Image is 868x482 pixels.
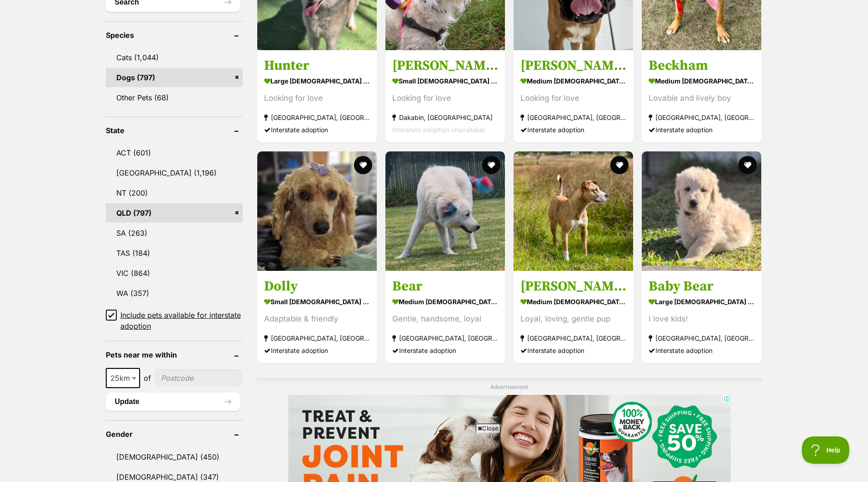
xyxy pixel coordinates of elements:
[106,126,243,135] header: State
[106,48,243,67] a: Cats (1,044)
[649,344,754,357] div: Interstate adoption
[642,271,761,363] a: Baby Bear large [DEMOGRAPHIC_DATA] Dog I love kids! [GEOGRAPHIC_DATA], [GEOGRAPHIC_DATA] Intersta...
[642,50,761,143] a: Beckham medium [DEMOGRAPHIC_DATA] Dog Lovable and lively boy [GEOGRAPHIC_DATA], [GEOGRAPHIC_DATA]...
[106,223,243,243] a: SA (263)
[106,430,243,438] header: Gender
[392,74,498,88] strong: small [DEMOGRAPHIC_DATA] Dog
[106,143,243,162] a: ACT (601)
[392,111,498,124] strong: Dakabin, [GEOGRAPHIC_DATA]
[610,156,629,174] button: favourite
[385,271,505,363] a: Bear medium [DEMOGRAPHIC_DATA] Dog Gentle, handsome, loyal [GEOGRAPHIC_DATA], [GEOGRAPHIC_DATA] I...
[392,57,498,74] h3: [PERSON_NAME]
[392,92,498,104] div: Looking for love
[264,313,370,325] div: Adaptable & friendly
[106,244,243,263] a: TAS (184)
[739,156,757,174] button: favourite
[520,278,626,295] h3: [PERSON_NAME]
[144,373,151,384] span: of
[106,310,243,332] a: Include pets available for interstate adoption
[649,332,754,344] strong: [GEOGRAPHIC_DATA], [GEOGRAPHIC_DATA]
[520,313,626,325] div: Loyal, loving, gentle pup
[264,332,370,344] strong: [GEOGRAPHIC_DATA], [GEOGRAPHIC_DATA]
[802,436,850,464] iframe: Help Scout Beacon - Open
[264,92,370,104] div: Looking for love
[268,436,600,477] iframe: Advertisement
[649,92,754,104] div: Lovable and lively boy
[520,332,626,344] strong: [GEOGRAPHIC_DATA], [GEOGRAPHIC_DATA]
[649,111,754,124] strong: [GEOGRAPHIC_DATA], [GEOGRAPHIC_DATA]
[106,31,243,39] header: Species
[649,57,754,74] h3: Beckham
[155,369,243,387] input: postcode
[257,151,377,271] img: Dolly - Poodle (Miniature) Dog
[392,295,498,308] strong: medium [DEMOGRAPHIC_DATA] Dog
[264,295,370,308] strong: small [DEMOGRAPHIC_DATA] Dog
[392,278,498,295] h3: Bear
[392,126,485,134] span: Interstate adoption unavailable
[520,111,626,124] strong: [GEOGRAPHIC_DATA], [GEOGRAPHIC_DATA]
[514,50,633,143] a: [PERSON_NAME] medium [DEMOGRAPHIC_DATA] Dog Looking for love [GEOGRAPHIC_DATA], [GEOGRAPHIC_DATA]...
[264,111,370,124] strong: [GEOGRAPHIC_DATA], [GEOGRAPHIC_DATA]
[106,203,243,223] a: QLD (797)
[385,50,505,143] a: [PERSON_NAME] small [DEMOGRAPHIC_DATA] Dog Looking for love Dakabin, [GEOGRAPHIC_DATA] Interstate...
[106,264,243,283] a: VIC (864)
[264,57,370,74] h3: Hunter
[106,88,243,107] a: Other Pets (68)
[514,151,633,271] img: Adeline - Bull Arab Dog
[392,332,498,344] strong: [GEOGRAPHIC_DATA], [GEOGRAPHIC_DATA]
[520,124,626,136] div: Interstate adoption
[649,295,754,308] strong: large [DEMOGRAPHIC_DATA] Dog
[106,284,243,303] a: WA (357)
[482,156,500,174] button: favourite
[520,92,626,104] div: Looking for love
[354,156,372,174] button: favourite
[392,344,498,357] div: Interstate adoption
[649,278,754,295] h3: Baby Bear
[257,271,377,363] a: Dolly small [DEMOGRAPHIC_DATA] Dog Adaptable & friendly [GEOGRAPHIC_DATA], [GEOGRAPHIC_DATA] Inte...
[106,393,240,411] button: Update
[264,278,370,295] h3: Dolly
[106,183,243,202] a: NT (200)
[106,368,140,388] span: 25km
[106,163,243,182] a: [GEOGRAPHIC_DATA] (1,196)
[520,344,626,357] div: Interstate adoption
[649,124,754,136] div: Interstate adoption
[476,424,500,433] span: Close
[106,68,243,87] a: Dogs (797)
[106,351,243,359] header: Pets near me within
[106,447,243,466] a: [DEMOGRAPHIC_DATA] (450)
[649,313,754,325] div: I love kids!
[385,151,505,271] img: Bear - Maremma Sheepdog
[264,344,370,357] div: Interstate adoption
[107,372,139,384] span: 25km
[120,310,243,332] span: Include pets available for interstate adoption
[520,74,626,88] strong: medium [DEMOGRAPHIC_DATA] Dog
[642,151,761,271] img: Baby Bear - Maremma Sheepdog x Golden Retriever Dog
[392,313,498,325] div: Gentle, handsome, loyal
[264,74,370,88] strong: large [DEMOGRAPHIC_DATA] Dog
[649,74,754,88] strong: medium [DEMOGRAPHIC_DATA] Dog
[520,57,626,74] h3: [PERSON_NAME]
[514,271,633,363] a: [PERSON_NAME] medium [DEMOGRAPHIC_DATA] Dog Loyal, loving, gentle pup [GEOGRAPHIC_DATA], [GEOGRAP...
[264,124,370,136] div: Interstate adoption
[520,295,626,308] strong: medium [DEMOGRAPHIC_DATA] Dog
[257,50,377,143] a: Hunter large [DEMOGRAPHIC_DATA] Dog Looking for love [GEOGRAPHIC_DATA], [GEOGRAPHIC_DATA] Interst...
